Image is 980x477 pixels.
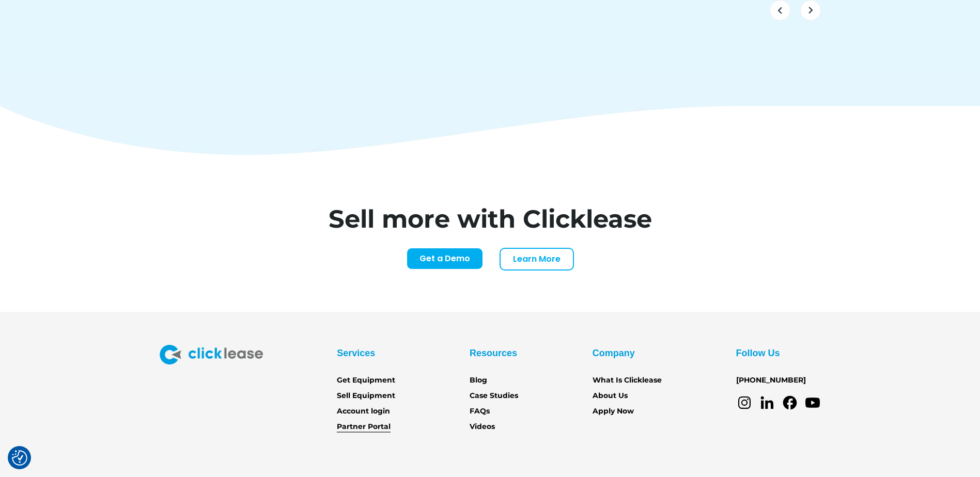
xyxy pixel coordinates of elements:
[736,345,780,361] div: Follow Us
[593,390,628,402] a: About Us
[593,406,634,417] a: Apply Now
[470,406,490,417] a: FAQs
[407,248,483,269] a: Get a Demo
[337,421,391,433] a: Partner Portal
[593,375,662,386] a: What Is Clicklease
[593,345,635,361] div: Company
[500,248,574,271] a: Learn More
[292,206,689,231] h1: Sell more with Clicklease
[12,450,27,466] img: Revisit consent button
[337,390,395,402] a: Sell Equipment
[337,406,390,417] a: Account login
[337,345,375,361] div: Services
[12,450,27,466] button: Consent Preferences
[470,345,517,361] div: Resources
[736,375,806,386] a: [PHONE_NUMBER]
[470,390,518,402] a: Case Studies
[337,375,395,386] a: Get Equipment
[470,421,495,433] a: Videos
[470,375,487,386] a: Blog
[160,345,263,364] img: Clicklease logo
